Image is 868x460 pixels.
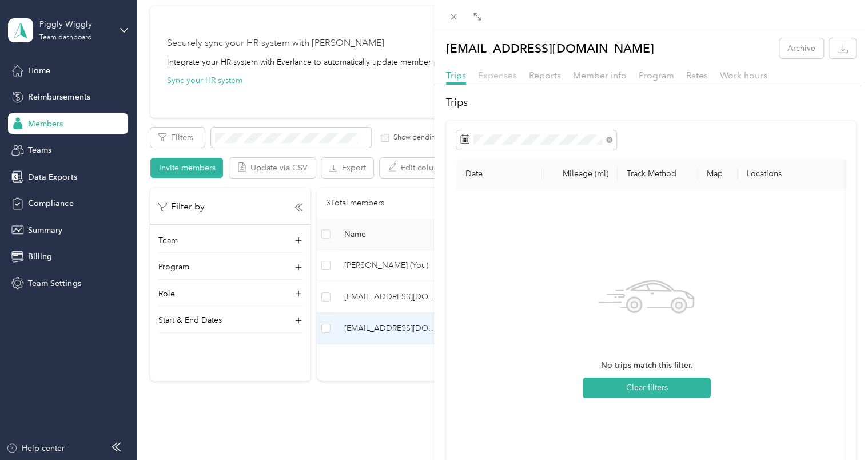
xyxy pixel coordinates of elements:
span: Trips [446,70,466,81]
button: Clear filters [583,378,711,398]
span: Work hours [720,70,767,81]
span: Member info [573,70,627,81]
th: Track Method [618,160,698,188]
th: Map [698,160,738,188]
span: Rates [686,70,708,81]
span: Reports [529,70,561,81]
th: Date [456,160,542,188]
th: Mileage (mi) [542,160,618,188]
span: No trips match this filter. [601,359,693,372]
button: Archive [779,38,823,58]
span: Program [639,70,674,81]
h2: Trips [446,95,856,110]
span: Expenses [478,70,517,81]
iframe: Everlance-gr Chat Button Frame [804,396,868,460]
p: [EMAIL_ADDRESS][DOMAIN_NAME] [446,38,654,58]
